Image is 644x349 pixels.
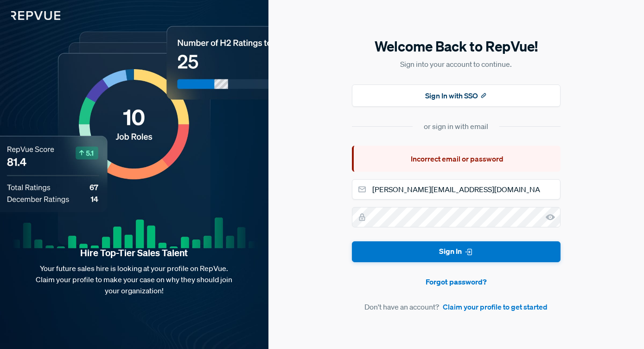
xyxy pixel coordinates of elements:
p: Your future sales hire is looking at your profile on RepVue. Claim your profile to make your case... [15,263,254,296]
article: Don't have an account? [352,301,561,312]
a: Forgot password? [352,276,561,287]
div: or sign in with email [424,121,488,132]
input: Email address [352,179,561,200]
p: Sign into your account to continue. [352,58,561,70]
div: Incorrect email or password [352,146,561,172]
h5: Welcome Back to RepVue! [352,37,561,56]
a: Claim your profile to get started [443,301,548,312]
button: Sign In [352,241,561,262]
strong: Hire Top-Tier Sales Talent [15,247,254,259]
button: Sign In with SSO [352,84,561,107]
